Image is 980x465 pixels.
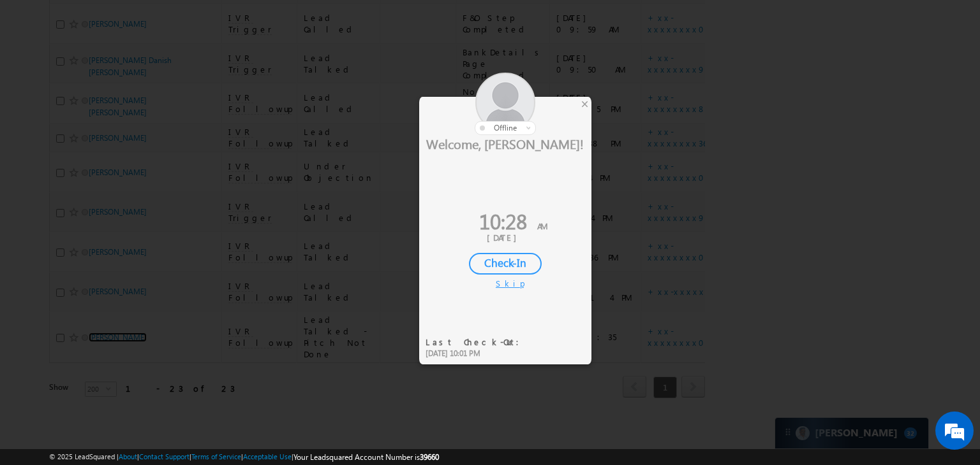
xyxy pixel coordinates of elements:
[419,135,591,152] div: Welcome, [PERSON_NAME]!
[420,452,439,462] span: 39660
[494,123,517,132] span: offline
[426,348,527,359] div: [DATE] 10:01 PM
[426,336,527,348] div: Last Check-Out:
[479,206,527,235] span: 10:28
[209,6,240,37] div: Minimize live chat window
[66,67,214,83] div: Chat with us now
[119,452,137,461] a: About
[139,452,189,461] a: Contact Support
[243,452,292,461] a: Acceptable Use
[537,220,547,231] span: AM
[49,451,439,463] span: © 2025 LeadSquared | | | | |
[191,452,241,461] a: Terms of Service
[17,118,233,354] textarea: Type your message and hit 'Enter'
[293,452,439,462] span: Your Leadsquared Account Number is
[174,366,232,383] em: Start Chat
[578,97,591,111] div: ×
[496,278,515,289] div: Skip
[469,253,542,275] div: Check-In
[429,232,582,243] div: [DATE]
[22,67,54,83] img: d_60004797649_company_0_60004797649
